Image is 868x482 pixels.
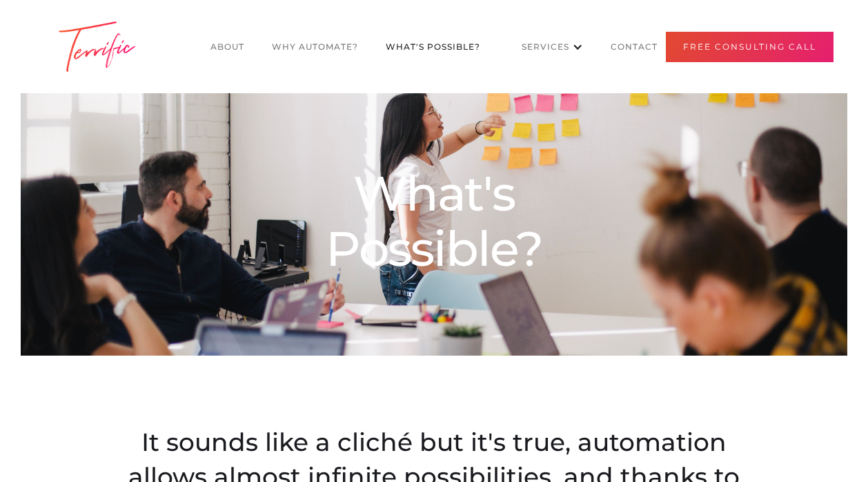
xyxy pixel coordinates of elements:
a: home [34,21,159,73]
img: Terrific Logo [34,21,159,73]
div: What's Possible? [259,166,609,276]
a: About [197,34,258,60]
div: Free Consulting Call [683,40,816,54]
div: Services [494,20,597,74]
a: Why Automate? [258,34,372,60]
a: What's POssible? [372,34,494,60]
a: Services [508,34,569,60]
a: Free Consulting Call [666,32,834,62]
a: CONTACT [597,34,671,60]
